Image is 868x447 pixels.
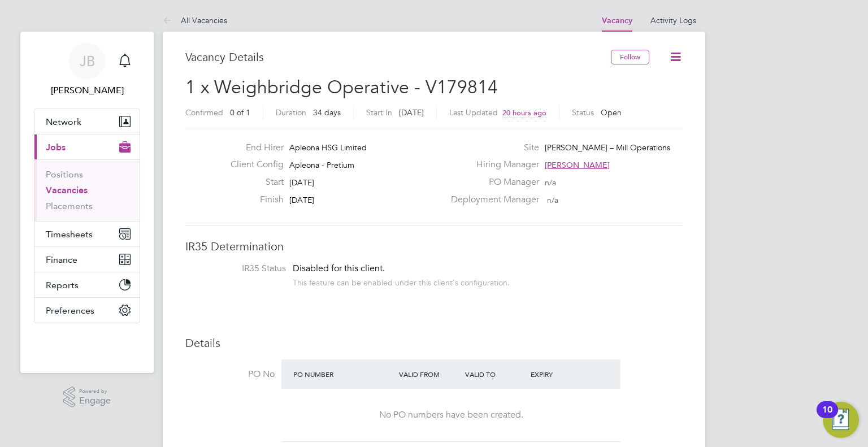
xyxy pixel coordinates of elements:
[293,263,385,274] span: Disabled for this client.
[462,364,528,384] div: Valid To
[34,335,140,353] a: Go to home page
[545,160,610,170] span: [PERSON_NAME]
[197,263,286,275] label: IR35 Status
[823,402,859,438] button: Open Resource Center, 10 new notifications
[528,364,594,384] div: Expiry
[650,15,696,25] a: Activity Logs
[34,247,140,272] button: Finance
[547,195,558,205] span: n/a
[444,142,539,154] label: Site
[185,368,275,380] label: PO No
[34,298,140,323] button: Preferences
[46,254,77,265] span: Finance
[46,305,94,316] span: Preferences
[545,142,670,153] span: [PERSON_NAME] – Mill Operations
[46,185,88,196] a: Vacancies
[80,54,95,68] span: JB
[185,50,611,64] h3: Vacancy Details
[444,176,539,188] label: PO Manager
[34,222,140,246] button: Timesheets
[444,159,539,171] label: Hiring Manager
[185,107,223,118] label: Confirmed
[289,142,367,153] span: Apleona HSG Limited
[399,107,424,118] span: [DATE]
[46,116,81,127] span: Network
[79,396,111,406] span: Engage
[293,275,510,288] div: This feature can be enabled under this client's configuration.
[34,109,140,134] button: Network
[185,336,683,350] h3: Details
[222,142,284,154] label: End Hirer
[289,160,354,170] span: Apleona - Pretium
[63,387,111,408] a: Powered byEngage
[34,84,140,97] span: Jane Baran
[290,364,396,384] div: PO Number
[46,280,79,290] span: Reports
[46,229,93,240] span: Timesheets
[20,32,154,373] nav: Main navigation
[602,16,632,25] a: Vacancy
[185,239,683,254] h3: IR35 Determination
[222,159,284,171] label: Client Config
[34,43,140,97] a: JB[PERSON_NAME]
[289,195,314,205] span: [DATE]
[822,410,832,424] div: 10
[79,387,111,396] span: Powered by
[185,76,498,98] span: 1 x Weighbridge Operative - V179814
[572,107,594,118] label: Status
[34,134,140,159] button: Jobs
[444,194,539,206] label: Deployment Manager
[46,201,93,211] a: Placements
[313,107,341,118] span: 34 days
[502,108,546,118] span: 20 hours ago
[222,176,284,188] label: Start
[46,142,66,153] span: Jobs
[293,409,609,421] div: No PO numbers have been created.
[163,15,227,25] a: All Vacancies
[34,272,140,297] button: Reports
[396,364,462,384] div: Valid From
[366,107,392,118] label: Start In
[54,335,120,353] img: berryrecruitment-logo-retina.png
[545,177,556,188] span: n/a
[601,107,622,118] span: Open
[449,107,498,118] label: Last Updated
[222,194,284,206] label: Finish
[230,107,250,118] span: 0 of 1
[46,169,83,180] a: Positions
[611,50,649,64] button: Follow
[34,159,140,221] div: Jobs
[276,107,306,118] label: Duration
[289,177,314,188] span: [DATE]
